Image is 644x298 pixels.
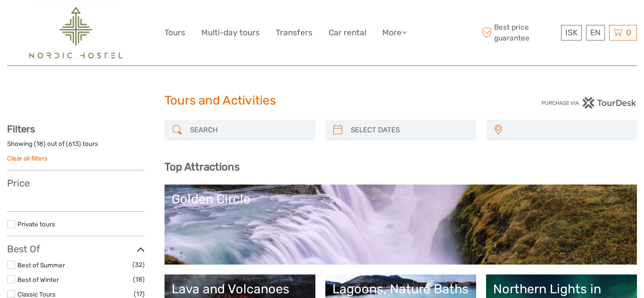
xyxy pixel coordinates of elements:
[186,122,311,138] input: SEARCH
[29,7,123,58] img: 2454-61f15230-a6bf-4303-aa34-adabcbdb58c5_logo_big.png
[36,139,43,148] label: 18
[172,192,630,258] a: Golden Circle
[347,122,471,138] input: SELECT DATES
[7,243,145,255] h3: Best Of
[165,93,479,108] h1: Tours and Activities
[17,290,56,298] a: Classic Tours
[7,177,145,189] h3: Price
[68,139,79,148] label: 613
[541,97,637,109] img: PurchaseViaTourDesk.png
[586,25,605,40] div: EN
[7,139,145,154] div: Showing ( ) out of ( ) tours
[201,26,260,40] a: Multi-day tours
[329,26,366,40] a: Car rental
[17,220,55,228] a: Private tours
[172,282,308,297] div: Lava and Volcanoes
[172,192,630,207] div: Golden Circle
[17,276,59,283] a: Best of Winter
[133,274,145,285] span: (18)
[276,26,313,40] a: Transfers
[7,154,48,162] a: Clear all filters
[17,261,65,269] a: Best of Summer
[479,22,559,43] span: Best price guarantee
[7,123,35,135] strong: Filters
[132,259,145,270] span: (32)
[165,161,239,173] b: Top Attractions
[565,28,578,37] span: ISK
[165,26,185,40] a: Tours
[382,26,407,40] a: More
[625,28,633,37] span: 0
